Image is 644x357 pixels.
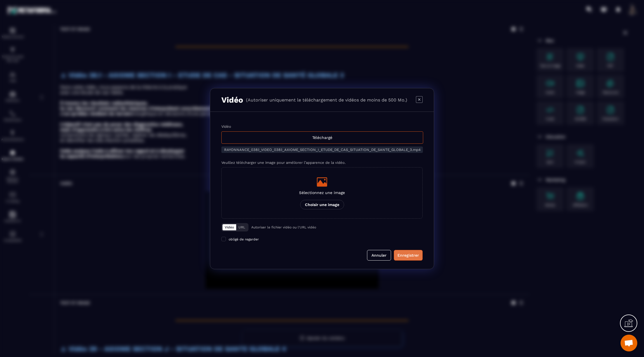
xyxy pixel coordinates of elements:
[222,224,236,230] button: Vidéo
[224,148,421,152] span: RAYONNANCE_038.1_VIDEO_038.1_AXIOME_SECTION_I_ETUDE_DE_CAS_SITUATION_DE_SANTE_GLOBALE_3.mp4
[221,160,345,165] label: Veuillez télécharger une image pour améliorer l’apparence de la vidéo.
[246,97,407,103] p: (Autoriser uniquement le téléchargement de vidéos de moins de 500 Mo.)
[229,237,259,241] span: obligé de regarder
[236,224,247,230] button: URL
[397,252,419,258] div: Enregistrer
[300,200,344,209] p: Choisir une image
[251,225,316,229] p: Autoriser le fichier vidéo ou l'URL vidéo
[299,190,345,195] p: Sélectionnez une image
[221,95,243,105] h3: Vidéo
[367,250,391,261] button: Annuler
[394,250,423,261] button: Enregistrer
[221,124,231,129] label: Vidéo
[221,131,423,144] div: Téléchargé
[621,335,637,351] div: Ouvrir le chat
